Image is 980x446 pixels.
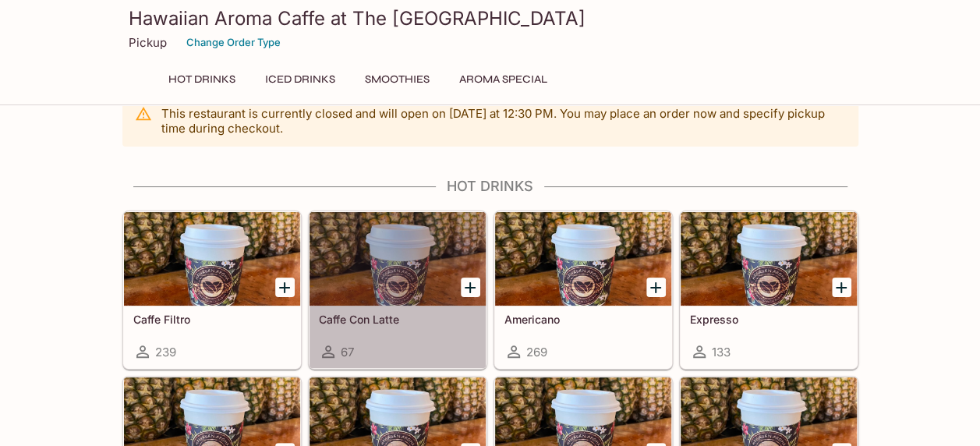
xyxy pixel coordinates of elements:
button: Aroma Special [451,69,556,90]
a: Caffe Filtro239 [123,211,301,369]
h5: Expresso [690,313,847,326]
button: Add Caffe Con Latte [461,278,480,297]
div: Expresso [681,212,857,306]
button: Smoothies [356,69,438,90]
p: Pickup [129,35,167,50]
div: Caffe Con Latte [310,212,486,306]
a: Caffe Con Latte67 [309,211,486,369]
h4: Hot Drinks [122,178,858,195]
span: 67 [341,345,354,359]
a: Expresso133 [680,211,858,369]
div: Caffe Filtro [124,212,300,306]
h5: Americano [504,313,662,326]
button: Add Americano [646,278,666,297]
button: Iced Drinks [256,69,344,90]
button: Add Caffe Filtro [275,278,295,297]
button: Change Order Type [179,30,288,55]
a: Americano269 [494,211,672,369]
span: 133 [712,345,731,359]
button: Add Expresso [832,278,851,297]
h5: Caffe Filtro [133,313,291,326]
span: 269 [526,345,547,359]
span: 239 [155,345,176,359]
div: Americano [495,212,671,306]
p: This restaurant is currently closed and will open on [DATE] at 12:30 PM . You may place an order ... [161,106,846,136]
h5: Caffe Con Latte [319,313,476,326]
h3: Hawaiian Aroma Caffe at The [GEOGRAPHIC_DATA] [129,6,852,30]
button: Hot Drinks [160,69,244,90]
